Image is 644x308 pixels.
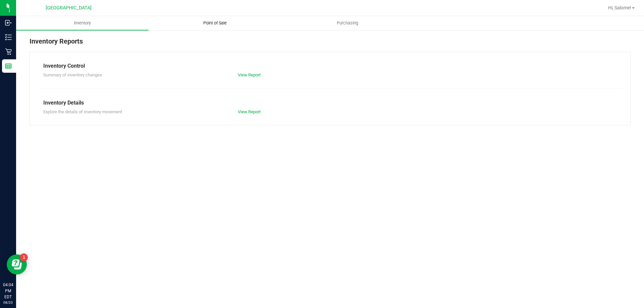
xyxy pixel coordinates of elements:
a: View Report [238,72,261,77]
div: Inventory Control [43,62,617,70]
inline-svg: Retail [5,48,12,55]
span: Explore the details of inventory movement [43,109,122,114]
inline-svg: Inventory [5,34,12,41]
span: Inventory [65,20,100,26]
inline-svg: Inbound [5,19,12,26]
span: [GEOGRAPHIC_DATA] [46,5,92,11]
inline-svg: Reports [5,63,12,69]
span: Summary of inventory changes [43,72,102,77]
iframe: Resource center unread badge [20,253,28,261]
p: 04:04 PM EDT [3,282,13,300]
a: Inventory [16,16,149,30]
div: Inventory Details [43,99,617,107]
iframe: Resource center [7,254,27,274]
span: Hi, Salome! [608,5,631,10]
p: 08/23 [3,300,13,305]
a: Point of Sale [149,16,281,30]
span: Point of Sale [194,20,236,26]
div: Inventory Reports [30,36,631,52]
span: Purchasing [328,20,367,26]
a: Purchasing [281,16,414,30]
a: View Report [238,109,261,114]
